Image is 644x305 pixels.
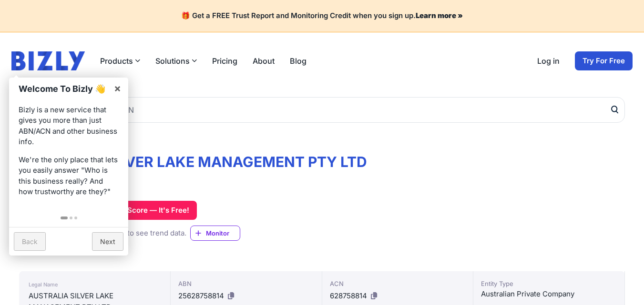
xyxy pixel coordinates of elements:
p: Bizly is a new service that gives you more than just ABN/ACN and other business info. [19,105,119,148]
a: × [107,78,128,99]
a: Next [92,232,123,251]
p: We're the only place that lets you easily answer "Who is this business really? And how trustworth... [19,155,119,197]
a: Back [14,232,46,251]
h1: Welcome To Bizly 👋 [19,82,109,95]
